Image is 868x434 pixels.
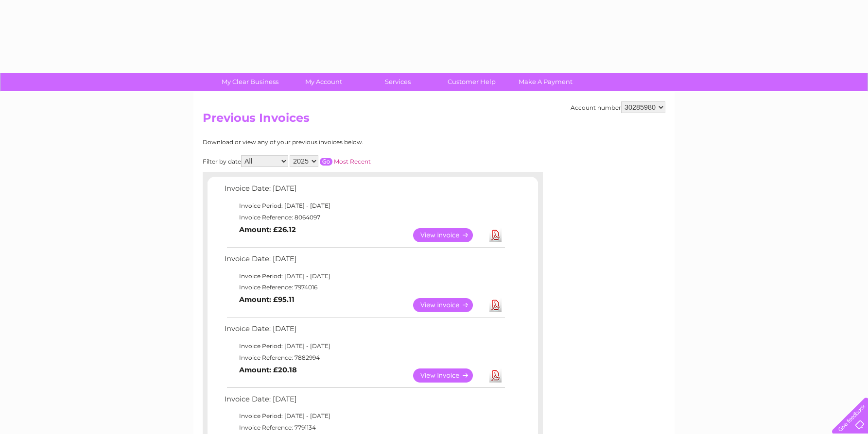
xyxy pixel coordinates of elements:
[239,225,296,234] b: Amount: £26.12
[571,101,665,113] div: Account number
[203,139,458,146] div: Download or view any of your previous invoices below.
[222,422,506,434] td: Invoice Reference: 7791134
[413,298,485,312] a: View
[210,73,290,91] a: My Clear Business
[413,228,485,242] a: View
[489,298,502,312] a: Download
[413,368,485,383] a: View
[489,368,502,383] a: Download
[222,270,506,282] td: Invoice Period: [DATE] - [DATE]
[222,212,506,223] td: Invoice Reference: 8064097
[203,111,665,130] h2: Previous Invoices
[222,200,506,212] td: Invoice Period: [DATE] - [DATE]
[334,158,371,165] a: Most Recent
[222,322,506,340] td: Invoice Date: [DATE]
[222,282,506,293] td: Invoice Reference: 7974016
[222,252,506,270] td: Invoice Date: [DATE]
[489,228,502,242] a: Download
[284,73,364,91] a: My Account
[239,366,297,374] b: Amount: £20.18
[222,393,506,411] td: Invoice Date: [DATE]
[358,73,438,91] a: Services
[239,295,295,304] b: Amount: £95.11
[505,73,586,91] a: Make A Payment
[432,73,512,91] a: Customer Help
[222,340,506,352] td: Invoice Period: [DATE] - [DATE]
[203,155,458,167] div: Filter by date
[222,352,506,364] td: Invoice Reference: 7882994
[222,410,506,422] td: Invoice Period: [DATE] - [DATE]
[222,182,506,200] td: Invoice Date: [DATE]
